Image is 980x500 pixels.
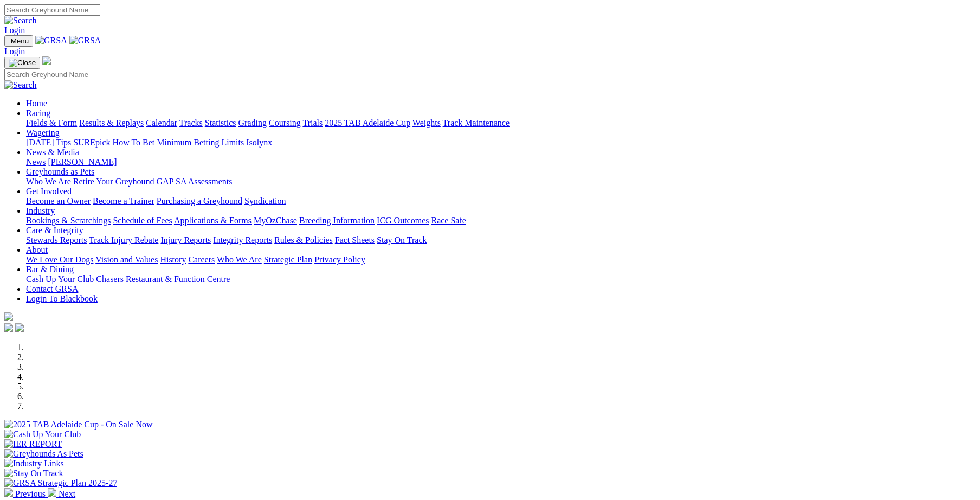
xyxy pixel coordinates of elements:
img: Search [4,80,37,90]
a: Cash Up Your Club [26,274,94,284]
span: Previous [15,489,46,498]
a: Strategic Plan [264,255,312,264]
a: Retire Your Greyhound [73,177,154,186]
a: Racing [26,108,50,118]
img: chevron-right-pager-white.svg [48,488,56,497]
a: Rules & Policies [274,235,333,245]
img: Stay On Track [4,469,63,478]
a: Who We Are [217,255,262,264]
a: Industry [26,206,55,215]
img: chevron-left-pager-white.svg [4,488,13,497]
a: [PERSON_NAME] [48,157,117,166]
a: Coursing [269,118,301,127]
a: Bookings & Scratchings [26,216,111,225]
input: Search [4,4,100,16]
a: Minimum Betting Limits [157,138,244,147]
img: Close [9,59,36,67]
a: MyOzChase [254,216,297,225]
a: Grading [238,118,267,127]
a: Track Injury Rebate [89,235,158,245]
div: Care & Integrity [26,235,976,245]
a: Schedule of Fees [113,216,172,225]
a: Vision and Values [95,255,158,264]
a: Become a Trainer [93,196,154,206]
a: Stay On Track [377,235,427,245]
a: Login [4,25,25,35]
a: Fact Sheets [335,235,375,245]
img: Industry Links [4,459,64,469]
img: facebook.svg [4,323,13,332]
a: Chasers Restaurant & Function Centre [96,274,230,284]
div: Industry [26,216,976,226]
a: 2025 TAB Adelaide Cup [325,118,410,127]
img: Cash Up Your Club [4,430,81,439]
a: Previous [4,489,48,498]
a: Results & Replays [79,118,144,127]
a: Greyhounds as Pets [26,167,94,176]
a: Statistics [205,118,236,127]
a: Wagering [26,128,60,137]
div: Wagering [26,138,976,148]
a: Get Involved [26,187,72,196]
a: How To Bet [113,138,155,147]
a: [DATE] Tips [26,138,71,147]
div: Greyhounds as Pets [26,177,976,187]
a: Calendar [146,118,177,127]
a: Purchasing a Greyhound [157,196,242,206]
a: Login [4,47,25,56]
a: Become an Owner [26,196,91,206]
a: Isolynx [246,138,272,147]
img: logo-grsa-white.png [42,56,51,65]
div: Bar & Dining [26,274,976,284]
button: Toggle navigation [4,35,33,47]
div: News & Media [26,157,976,167]
span: Next [59,489,75,498]
img: GRSA [35,36,67,46]
a: Who We Are [26,177,71,186]
a: Contact GRSA [26,284,78,293]
img: Greyhounds As Pets [4,449,83,459]
a: Breeding Information [299,216,375,225]
a: Bar & Dining [26,265,74,274]
a: Applications & Forms [174,216,252,225]
a: We Love Our Dogs [26,255,93,264]
input: Search [4,69,100,80]
a: Fields & Form [26,118,77,127]
a: Track Maintenance [443,118,510,127]
a: Care & Integrity [26,226,83,235]
div: Get Involved [26,196,976,206]
a: News & Media [26,148,79,157]
div: Racing [26,118,976,128]
a: History [160,255,186,264]
a: Careers [188,255,215,264]
a: Tracks [179,118,203,127]
img: GRSA [69,36,101,46]
a: Next [48,489,75,498]
a: Syndication [244,196,286,206]
span: Menu [11,37,29,45]
a: Privacy Policy [314,255,365,264]
img: twitter.svg [15,323,24,332]
a: About [26,245,48,254]
img: GRSA Strategic Plan 2025-27 [4,478,117,488]
a: Home [26,99,47,108]
a: Trials [302,118,323,127]
a: Integrity Reports [213,235,272,245]
a: GAP SA Assessments [157,177,233,186]
img: Search [4,16,37,25]
a: SUREpick [73,138,110,147]
a: Injury Reports [160,235,211,245]
img: IER REPORT [4,439,62,449]
img: 2025 TAB Adelaide Cup - On Sale Now [4,420,153,430]
a: Weights [412,118,441,127]
button: Toggle navigation [4,57,40,69]
a: ICG Outcomes [377,216,429,225]
a: Stewards Reports [26,235,87,245]
a: Login To Blackbook [26,294,98,303]
a: News [26,157,46,166]
a: Race Safe [431,216,466,225]
img: logo-grsa-white.png [4,312,13,321]
div: About [26,255,976,265]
